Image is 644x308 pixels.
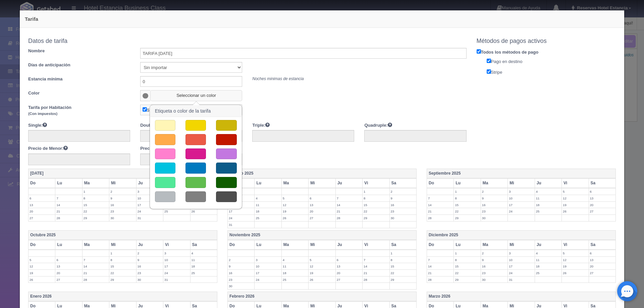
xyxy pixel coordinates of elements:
label: Precio de Menor: [28,145,68,152]
label: 8 [363,195,389,201]
label: 3 [255,257,281,263]
label: 27 [589,270,615,276]
th: [DATE] [29,169,217,179]
label: 30 [137,276,163,283]
label: 9 [481,195,507,201]
label: 4 [535,250,561,256]
label: Double: [140,122,161,129]
label: 20 [29,208,55,214]
label: 30 [481,276,507,283]
label: 8 [390,257,416,263]
label: 24 [137,208,163,214]
th: Ju [535,178,561,188]
label: 19 [562,263,588,269]
th: Noviembre 2025 [227,230,416,240]
label: 6 [589,188,615,195]
label: 6 [309,195,335,201]
label: 18 [191,263,217,269]
label: Triple: [252,122,270,129]
label: 18 [535,202,561,208]
label: 31 [137,215,163,221]
label: 13 [336,263,362,269]
label: 9 [228,263,254,269]
th: Ma [281,240,308,250]
label: 12 [282,202,308,208]
label: 28 [55,215,82,221]
label: 2 [228,257,254,263]
label: 13 [589,195,615,201]
label: 26 [562,270,588,276]
label: 7 [83,257,109,263]
label: 12 [29,263,55,269]
label: 27 [589,208,615,214]
label: 23 [137,270,163,276]
label: 21 [427,270,453,276]
label: 1 [390,250,416,256]
label: 18 [282,270,308,276]
label: 25 [282,276,308,283]
label: 22 [454,270,480,276]
label: 10 [137,195,163,201]
label: 21 [427,208,453,214]
label: 2 [109,188,136,195]
th: Lu [55,240,82,250]
label: Pago en destino [482,57,621,65]
label: 15 [109,263,136,269]
th: Sa [389,178,416,188]
label: 6 [336,257,362,263]
label: 28 [427,276,453,283]
th: Do [29,178,55,188]
label: 29 [109,276,136,283]
th: Mi [309,240,335,250]
label: 5 [309,257,335,263]
label: 16 [109,202,136,208]
label: 15 [454,263,480,269]
label: 25 [255,215,281,221]
label: 22 [363,208,389,214]
label: 27 [336,276,362,283]
label: 10 [163,257,190,263]
th: Lu [454,178,481,188]
label: 4 [535,188,561,195]
label: 12 [562,257,588,263]
label: 3 [137,188,163,195]
label: 26 [309,276,335,283]
label: Single: [28,122,47,129]
label: 5 [562,188,588,195]
th: Vi [562,240,589,250]
small: (Con impuestos) [28,112,57,116]
th: Ma [281,178,308,188]
th: Agosto 2025 [227,169,416,179]
label: 20 [336,270,362,276]
label: 14 [427,202,453,208]
label: 28 [427,215,453,221]
label: 20 [309,208,335,214]
th: Marzo 2026 [427,292,615,302]
label: 4 [282,257,308,263]
label: 22 [390,270,416,276]
label: 25 [191,270,217,276]
label: 24 [255,276,281,283]
th: Do [227,240,254,250]
label: 24 [508,270,534,276]
th: Ju [535,240,561,250]
th: Sa [589,178,615,188]
label: 31 [228,222,254,228]
th: Ma [481,240,507,250]
label: 25 [535,208,561,214]
label: 20 [589,202,615,208]
label: 29 [390,276,416,283]
label: Estancia mínima [23,76,135,82]
th: Enero 2026 [29,292,217,302]
th: Ma [82,178,109,188]
label: 23 [228,276,254,283]
label: 4 [191,250,217,256]
label: 30 [390,215,416,221]
label: 6 [55,257,82,263]
label: 17 [163,263,190,269]
label: 31 [163,276,190,283]
span: $ [140,105,151,115]
label: 19 [29,270,55,276]
label: Nombre [23,48,135,54]
label: 17 [508,263,534,269]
